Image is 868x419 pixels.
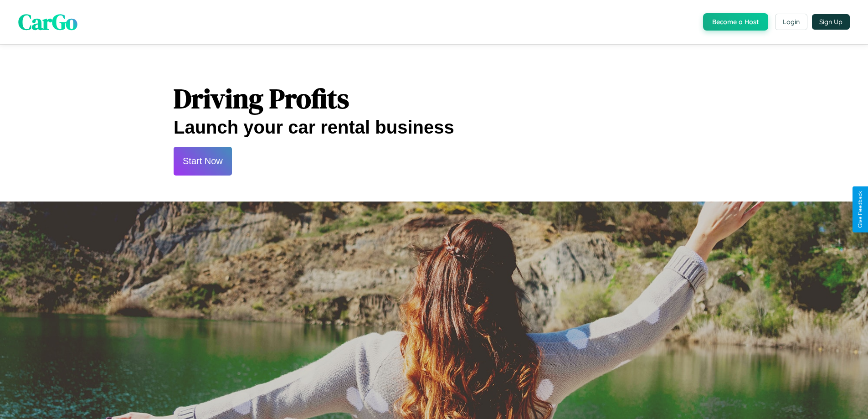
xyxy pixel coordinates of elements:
span: CarGo [18,7,77,37]
div: Give Feedback [857,191,863,228]
button: Become a Host [703,13,768,31]
button: Start Now [174,147,232,176]
button: Sign Up [812,14,850,30]
h1: Driving Profits [174,80,694,117]
button: Login [775,14,807,30]
h2: Launch your car rental business [174,117,694,138]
